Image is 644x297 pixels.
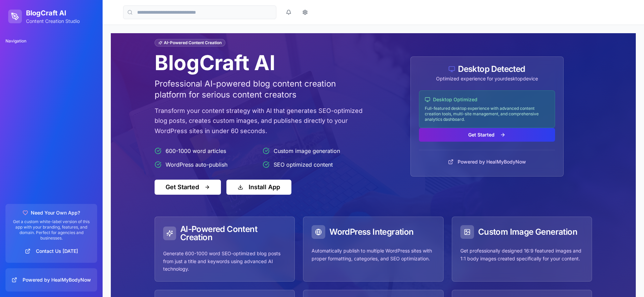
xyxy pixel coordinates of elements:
div: AI-Powered Content Creation [155,39,225,47]
button: Get Started [155,180,221,195]
button: Powered by HealMyBodyNow [444,156,530,168]
h1: BlogCraft AI [155,52,365,73]
p: Content Creation Studio [26,18,80,25]
span: WordPress auto-publish [166,160,227,169]
div: Navigation [3,36,100,47]
p: Get professionally designed 16:9 featured images and 1:1 body images created specifically for you... [460,247,584,263]
span: 600-1000 word articles [166,147,226,155]
button: Contact Us [DATE] [11,245,92,257]
div: Desktop Detected [419,65,555,73]
div: Optimized experience for your desktop device [419,75,555,82]
p: Full-featured desktop experience with advanced content creation tools, multi-site management, and... [425,106,549,122]
button: Powered by HealMyBodyNow [11,274,92,286]
span: Desktop Optimized [433,96,477,103]
div: AI-Powered Content Creation [163,225,287,242]
p: Generate 600-1000 word SEO-optimized blog posts from just a title and keywords using advanced AI ... [163,250,287,273]
span: SEO optimized content [274,160,333,169]
span: Custom image generation [274,147,340,155]
a: Get Started [419,131,555,138]
p: Automatically publish to multiple WordPress sites with proper formatting, categories, and SEO opt... [312,247,435,263]
span: Need Your Own App? [31,209,80,216]
p: Transform your content strategy with AI that generates SEO-optimized blog posts, creates custom i... [155,106,365,136]
div: WordPress Integration [312,225,435,239]
p: Get a custom white-label version of this app with your branding, features, and domain. Perfect fo... [11,219,92,241]
div: Custom Image Generation [460,225,584,239]
button: Get Started [419,128,555,142]
h1: BlogCraft AI [26,8,80,18]
button: Install App [226,180,291,195]
p: Professional AI-powered blog content creation platform for serious content creators [155,78,365,100]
